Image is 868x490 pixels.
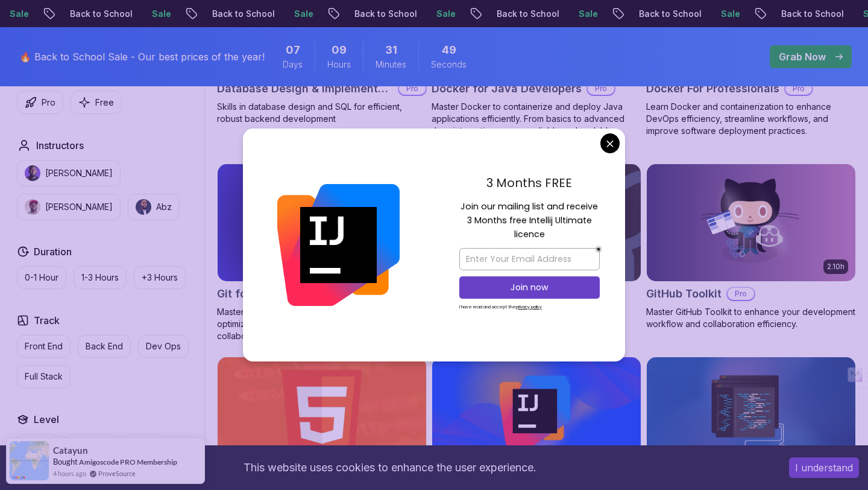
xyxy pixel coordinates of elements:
[74,266,127,289] button: 1-3 Hours
[34,412,59,427] h2: Level
[9,454,771,481] div: This website uses cookies to enhance the user experience.
[569,8,608,20] p: Sale
[142,8,181,20] p: Sale
[827,262,844,272] p: 2.10h
[17,91,63,114] button: Pro
[60,8,142,20] p: Back to School
[128,194,180,220] button: instructor imgAbz
[711,8,750,20] p: Sale
[217,285,327,302] h2: Git for Professionals
[772,8,854,20] p: Back to School
[138,335,189,358] button: Dev Ops
[42,97,55,109] p: Pro
[431,59,467,71] span: Seconds
[432,357,641,474] img: IntelliJ IDEA Developer Guide card
[442,42,456,59] span: 49 Seconds
[17,194,121,220] button: instructor img[PERSON_NAME]
[78,335,131,358] button: Back End
[399,83,426,95] p: Pro
[376,59,406,71] span: Minutes
[86,340,123,352] p: Back End
[134,266,186,289] button: +3 Hours
[17,365,71,388] button: Full Stack
[427,8,465,20] p: Sale
[432,101,641,149] p: Master Docker to containerize and deploy Java applications efficiently. From basics to advanced J...
[779,49,826,64] p: Grab Now
[45,201,113,213] p: [PERSON_NAME]
[156,201,172,213] p: Abz
[10,441,49,480] img: provesource social proof notification image
[64,434,118,457] button: Mid-level
[25,340,63,352] p: Front End
[332,42,347,59] span: 9 Hours
[789,457,859,478] button: Accept cookies
[218,164,426,281] img: Git for Professionals card
[217,80,393,97] h2: Database Design & Implementation
[19,49,265,64] p: 🔥 Back to School Sale - Our best prices of the year!
[345,8,427,20] p: Back to School
[217,164,427,342] a: Git for Professionals card10.13hGit for ProfessionalsProMaster advanced Git and GitHub techniques...
[646,306,856,330] p: Master GitHub Toolkit to enhance your development workflow and collaboration efficiency.
[629,8,711,20] p: Back to School
[217,101,427,125] p: Skills in database design and SQL for efficient, robust backend development
[53,468,86,479] span: 4 hours ago
[728,288,754,300] p: Pro
[285,8,323,20] p: Sale
[588,83,614,95] p: Pro
[17,266,66,289] button: 0-1 Hour
[646,80,779,97] h2: Docker For Professionals
[36,138,84,153] h2: Instructors
[17,434,57,457] button: Junior
[647,357,855,474] img: Java CLI Build card
[286,42,300,59] span: 7 Days
[95,97,114,109] p: Free
[487,8,569,20] p: Back to School
[142,272,178,284] p: +3 Hours
[203,8,285,20] p: Back to School
[53,457,78,466] span: Bought
[25,165,40,181] img: instructor img
[146,340,181,352] p: Dev Ops
[25,371,63,383] p: Full Stack
[646,285,722,302] h2: GitHub Toolkit
[136,199,151,215] img: instructor img
[432,80,582,97] h2: Docker for Java Developers
[785,83,812,95] p: Pro
[283,59,303,71] span: Days
[647,164,855,281] img: GitHub Toolkit card
[646,164,856,330] a: GitHub Toolkit card2.10hGitHub ToolkitProMaster GitHub Toolkit to enhance your development workfl...
[34,313,60,328] h2: Track
[81,272,119,284] p: 1-3 Hours
[646,101,856,137] p: Learn Docker and containerization to enhance DevOps efficiency, streamline workflows, and improve...
[17,160,121,186] button: instructor img[PERSON_NAME]
[125,434,166,457] button: Senior
[34,244,72,259] h2: Duration
[98,468,136,479] a: ProveSource
[71,91,122,114] button: Free
[79,457,177,466] a: Amigoscode PRO Membership
[25,199,40,215] img: instructor img
[218,357,426,474] img: HTML Essentials card
[17,335,71,358] button: Front End
[53,445,88,456] span: Catayun
[25,272,58,284] p: 0-1 Hour
[385,42,397,59] span: 31 Minutes
[327,59,351,71] span: Hours
[217,306,427,342] p: Master advanced Git and GitHub techniques to optimize your development workflow and collaboration...
[45,167,113,179] p: [PERSON_NAME]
